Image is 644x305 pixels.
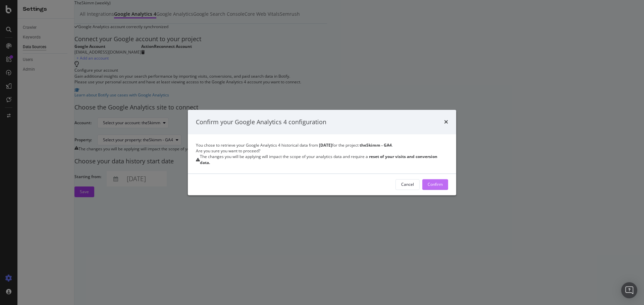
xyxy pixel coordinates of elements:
div: The changes you will be applying will impact the scope of your analytics data and require a [200,154,448,165]
strong: theSkimm - GA4 [360,143,392,148]
strong: reset of your visits and conversion data. [200,154,437,165]
div: Confirm your Google Analytics 4 configuration [196,118,326,127]
div: You chose to retrieve your Google Analytics 4 historical data from for the project . Are you sure... [196,143,448,154]
strong: [DATE] [318,143,332,148]
div: modal [188,110,456,195]
div: Open Intercom Messenger [621,282,637,298]
button: Confirm [422,179,448,190]
div: times [444,118,448,127]
button: Cancel [395,179,420,190]
div: Confirm [428,182,443,187]
div: Cancel [401,182,414,187]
